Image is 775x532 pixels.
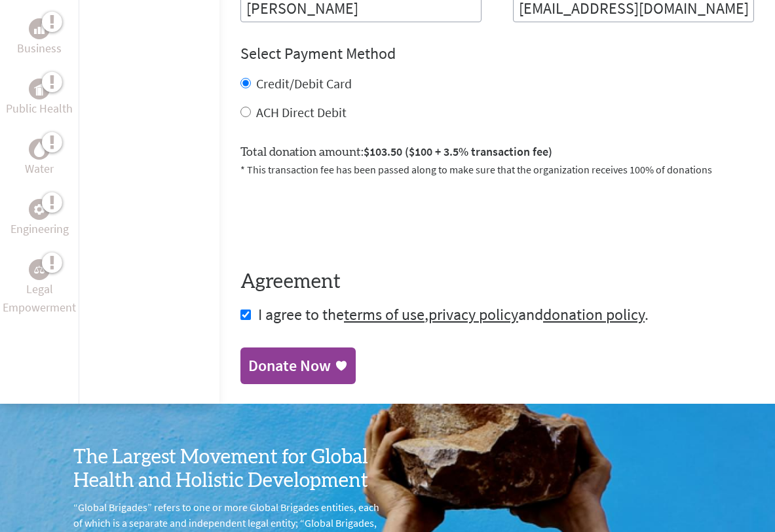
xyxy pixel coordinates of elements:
[34,24,45,34] img: Business
[29,79,50,99] div: Public Health
[240,270,754,294] h4: Agreement
[34,204,45,214] img: Engineering
[25,139,54,178] a: WaterWater
[17,39,62,58] p: Business
[364,144,552,159] span: $103.50 ($100 + 3.5% transaction fee)
[240,43,754,64] h4: Select Payment Method
[34,266,45,274] img: Legal Empowerment
[10,199,69,238] a: EngineeringEngineering
[256,75,352,92] label: Credit/Debit Card
[29,259,50,280] div: Legal Empowerment
[240,347,356,384] a: Donate Now
[6,99,73,118] p: Public Health
[240,193,440,244] iframe: reCAPTCHA
[258,304,649,325] span: I agree to the , and .
[29,18,50,39] div: Business
[3,259,76,317] a: Legal EmpowermentLegal Empowerment
[25,160,54,178] p: Water
[10,220,69,238] p: Engineering
[3,280,76,317] p: Legal Empowerment
[240,143,552,162] label: Total donation amount:
[73,446,388,493] h3: The Largest Movement for Global Health and Holistic Development
[17,18,62,58] a: BusinessBusiness
[6,79,73,118] a: Public HealthPublic Health
[344,304,425,325] a: terms of use
[29,139,50,160] div: Water
[256,104,347,120] label: ACH Direct Debit
[543,304,645,325] a: donation policy
[248,355,331,376] div: Donate Now
[428,304,518,325] a: privacy policy
[240,162,754,177] p: * This transaction fee has been passed along to make sure that the organization receives 100% of ...
[29,199,50,220] div: Engineering
[34,141,45,156] img: Water
[34,82,45,96] img: Public Health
